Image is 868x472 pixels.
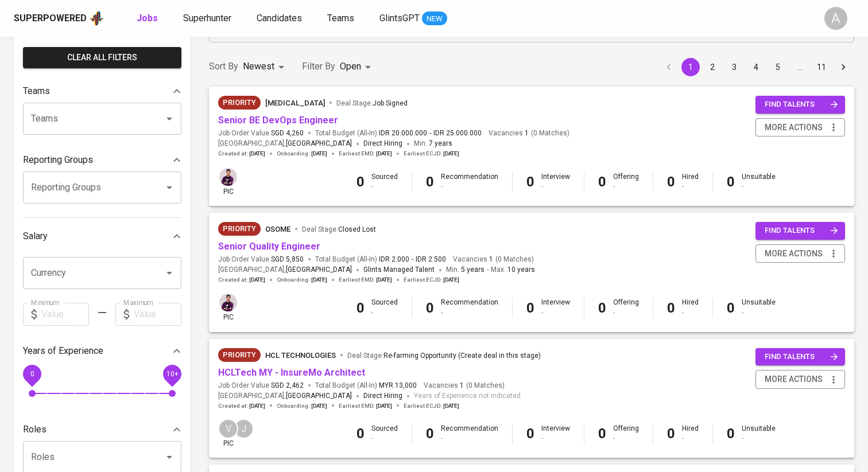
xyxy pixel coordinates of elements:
button: Go to next page [834,58,852,76]
span: MYR 13,000 [379,381,417,391]
button: Open [161,180,177,196]
div: - [613,182,639,192]
b: 0 [667,174,675,190]
button: more actions [755,118,845,137]
span: [DATE] [311,402,327,410]
button: more actions [755,244,845,263]
div: A [824,7,847,30]
p: Filter By [302,60,335,73]
div: - [613,308,639,318]
span: Vacancies ( 0 Matches ) [489,128,569,138]
button: Open [161,111,177,127]
b: 0 [426,174,434,190]
a: Jobs [137,11,160,26]
span: - [487,264,489,276]
span: [GEOGRAPHIC_DATA] , [218,138,352,150]
span: Created at : [218,150,265,158]
span: Years of Experience not indicated. [414,391,522,402]
span: IDR 2.000 [379,255,409,264]
b: 0 [727,426,735,442]
div: - [541,182,570,192]
span: Re-farming Opportunity (Create deal in this stage) [383,352,541,360]
span: 1 [523,128,529,138]
div: Offering [613,298,639,317]
span: find talents [765,224,838,237]
span: HCL Technologies [265,351,336,360]
span: [DATE] [443,150,459,158]
button: Go to page 2 [703,58,722,76]
span: SGD 4,260 [271,128,304,138]
b: 0 [526,426,534,442]
div: - [742,308,776,318]
span: [DATE] [249,276,265,284]
span: Created at : [218,402,265,410]
span: 1 [487,255,493,264]
button: Open [161,449,177,465]
span: IDR 25.000.000 [433,128,482,138]
span: Job Order Value [218,128,304,138]
a: GlintsGPT NEW [379,11,447,26]
b: 0 [356,426,365,442]
b: 0 [667,426,675,442]
span: Closed Lost [338,225,376,233]
div: Reporting Groups [23,149,181,171]
div: Teams [23,80,181,103]
span: Glints Managed Talent [363,266,435,274]
div: Hired [682,298,699,317]
span: [GEOGRAPHIC_DATA] , [218,391,352,402]
span: 10 years [507,266,535,274]
div: - [371,308,398,318]
span: IDR 2.500 [416,255,446,264]
span: Onboarding : [277,276,327,284]
span: Direct Hiring [363,392,402,400]
div: Salary [23,225,181,248]
div: - [682,182,699,192]
span: GlintsGPT [379,13,420,24]
button: Go to page 5 [769,58,787,76]
span: Created at : [218,276,265,284]
span: 5 years [461,266,485,274]
span: [DATE] [376,150,392,158]
div: pic [218,419,238,448]
div: Open [340,56,375,77]
span: NEW [422,13,447,25]
div: - [682,434,699,443]
b: 0 [356,300,365,316]
span: 10+ [166,369,178,377]
button: find talents [755,222,845,240]
span: 0 [30,369,34,377]
div: Interview [541,298,570,317]
span: [GEOGRAPHIC_DATA] , [218,264,352,276]
div: Sourced [371,424,398,443]
div: pic [218,167,238,197]
p: Teams [23,84,50,98]
span: Min. [414,139,452,147]
span: Total Budget (All-In) [315,381,417,391]
span: Deal Stage : [302,225,376,233]
span: Onboarding : [277,402,327,410]
span: [GEOGRAPHIC_DATA] [286,264,352,276]
div: Sourced [371,298,398,317]
div: Superpowered [14,12,87,25]
b: 0 [426,426,434,442]
button: Go to page 3 [725,58,743,76]
span: SGD 2,462 [271,381,304,391]
div: New Job received from Demand Team [218,222,261,236]
img: app logo [89,10,104,27]
p: Years of Experience [23,344,103,358]
div: - [541,308,570,318]
span: Onboarding : [277,150,327,158]
div: Recommendation [441,172,498,192]
button: page 1 [681,58,700,76]
span: [DATE] [443,276,459,284]
p: Reporting Groups [23,153,93,167]
div: Hired [682,172,699,192]
button: Open [161,265,177,281]
a: Teams [327,11,356,26]
span: Job Order Value [218,255,304,264]
span: Direct Hiring [363,139,402,147]
button: find talents [755,96,845,114]
b: 0 [727,174,735,190]
span: [DATE] [443,402,459,410]
button: Go to page 4 [747,58,765,76]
